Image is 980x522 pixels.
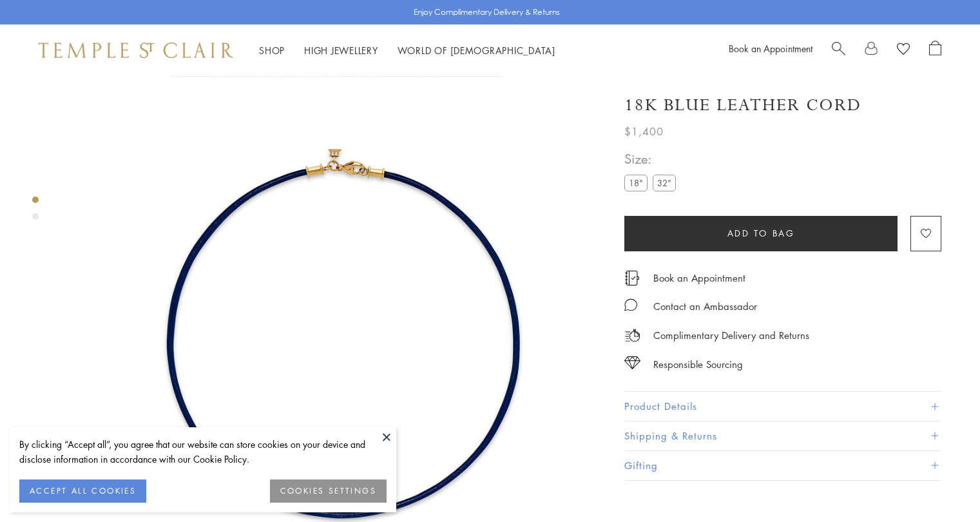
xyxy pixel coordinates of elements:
a: Book an Appointment [729,42,812,55]
img: icon_appointment.svg [624,271,640,285]
span: Add to bag [727,226,795,240]
label: 32" [653,175,676,191]
a: Open Shopping Bag [929,41,941,60]
a: ShopShop [259,44,285,57]
span: $1,400 [624,123,664,140]
img: Temple St. Clair [39,43,233,58]
img: icon_sourcing.svg [624,356,640,369]
button: Product Details [624,392,941,421]
button: Shipping & Returns [624,421,941,450]
a: High JewelleryHigh Jewellery [304,44,378,57]
p: Enjoy Complimentary Delivery & Returns [414,6,560,19]
div: Responsible Sourcing [653,356,743,372]
a: Book an Appointment [653,271,745,285]
a: Search [832,41,845,60]
button: Add to bag [624,216,898,251]
nav: Main navigation [259,43,555,59]
h1: 18K Blue Leather Cord [624,94,861,117]
div: Contact an Ambassador [653,298,757,314]
label: 18" [624,175,648,191]
p: Complimentary Delivery and Returns [653,327,809,343]
img: icon_delivery.svg [624,327,640,343]
button: ACCEPT ALL COOKIES [19,479,146,503]
div: By clicking “Accept all”, you agree that our website can store cookies on your device and disclos... [19,437,387,467]
button: Gifting [624,451,941,480]
div: Product gallery navigation [32,193,39,230]
a: World of [DEMOGRAPHIC_DATA]World of [DEMOGRAPHIC_DATA] [398,44,555,57]
img: MessageIcon-01_2.svg [624,298,637,311]
span: Size: [624,148,681,169]
a: View Wishlist [897,41,910,60]
button: COOKIES SETTINGS [270,479,387,503]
